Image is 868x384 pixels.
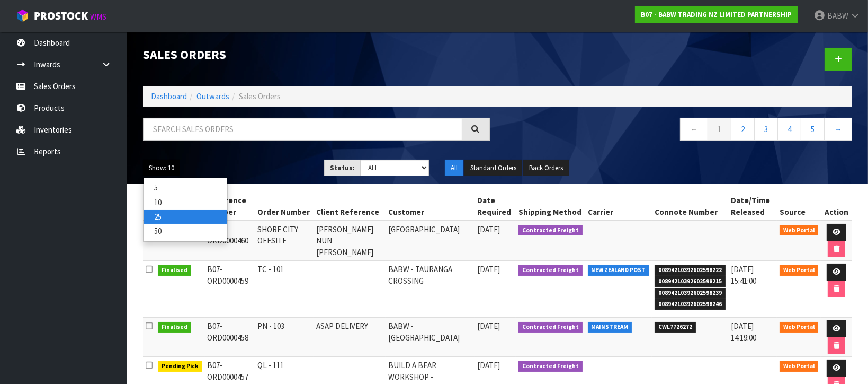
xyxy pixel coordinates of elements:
span: Web Portal [780,322,819,333]
th: Reference Number [205,192,255,221]
th: Source [777,192,821,221]
button: Back Orders [523,160,569,177]
th: Customer [386,192,475,221]
span: [DATE] 14:19:00 [731,321,756,342]
a: ← [680,118,708,141]
td: TC - 101 [255,261,314,318]
th: Order Number [255,192,314,221]
button: Show: 10 [143,160,180,177]
span: Pending Pick [158,361,202,372]
td: BABW - TAURANGA CROSSING [386,261,475,318]
button: Standard Orders [464,160,522,177]
nav: Page navigation [506,118,853,144]
td: B07-ORD0000460 [205,221,255,261]
th: Carrier [585,192,652,221]
td: B07-ORD0000458 [205,318,255,357]
span: Finalised [158,322,191,333]
strong: B07 - BABW TRADING NZ LIMITED PARTNERSHIP [641,10,792,19]
a: 25 [144,210,227,224]
a: 5 [801,118,825,141]
a: Dashboard [151,91,187,101]
span: NEW ZEALAND POST [588,265,650,276]
span: Web Portal [780,225,819,236]
a: 10 [144,195,227,210]
span: [DATE] [477,264,500,274]
a: 2 [731,118,755,141]
span: Web Portal [780,361,819,372]
th: Shipping Method [516,192,585,221]
small: WMS [90,12,106,22]
th: Action [821,192,852,221]
th: Client Reference [314,192,386,221]
th: Date Required [475,192,516,221]
span: [DATE] 15:41:00 [731,264,756,285]
span: BABW [827,11,848,21]
td: SHORE CITY OFFSITE [255,221,314,261]
a: Outwards [196,91,229,101]
span: Contracted Freight [518,322,583,333]
span: 00894210392602598215 [655,276,726,287]
span: 00894210392602598239 [655,288,726,299]
span: [DATE] [477,224,500,234]
span: CWL7726272 [655,322,696,333]
th: Connote Number [652,192,728,221]
td: PN - 103 [255,318,314,357]
th: Date/Time Released [728,192,777,221]
td: BABW - [GEOGRAPHIC_DATA] [386,318,475,357]
span: Contracted Freight [518,225,583,236]
input: Search sales orders [143,118,462,141]
td: [GEOGRAPHIC_DATA] [386,221,475,261]
img: cube-alt.png [16,9,29,22]
a: 5 [144,180,227,195]
a: 50 [144,224,227,238]
span: [DATE] [477,321,500,331]
td: [PERSON_NAME] NUN [PERSON_NAME] [314,221,386,261]
a: 3 [754,118,778,141]
span: 00894210392602598222 [655,265,726,276]
span: ProStock [34,9,88,23]
span: Web Portal [780,265,819,276]
span: Finalised [158,265,191,276]
span: 00894210392602598246 [655,299,726,310]
a: → [824,118,852,141]
button: All [445,160,463,177]
td: B07-ORD0000459 [205,261,255,318]
a: 4 [777,118,801,141]
h1: Sales Orders [143,48,490,62]
td: ASAP DELIVERY [314,318,386,357]
span: Contracted Freight [518,265,583,276]
span: [DATE] [477,360,500,370]
span: Contracted Freight [518,361,583,372]
span: MAINSTREAM [588,322,632,333]
span: Sales Orders [239,91,281,101]
strong: Status: [330,163,355,172]
a: 1 [708,118,731,141]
